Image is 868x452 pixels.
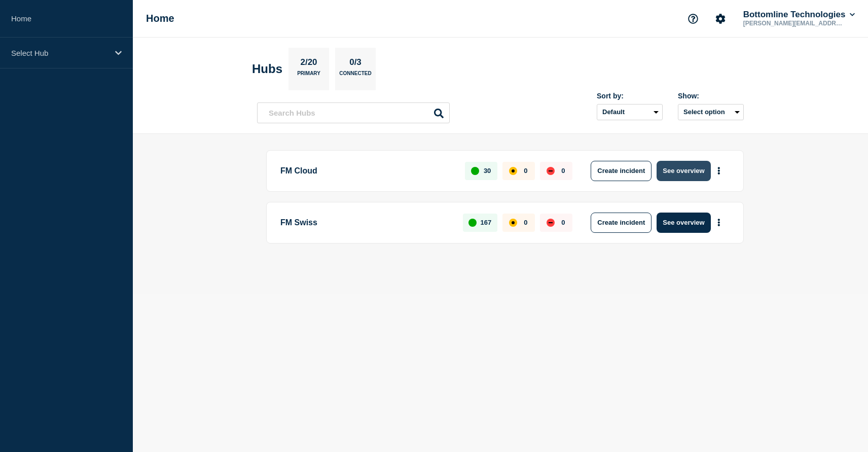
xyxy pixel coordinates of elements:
button: See overview [657,161,710,181]
button: Bottomline Technologies [741,10,857,20]
p: Select Hub [11,49,108,57]
p: FM Swiss [280,213,451,233]
p: 0 [524,167,527,175]
button: Support [682,8,704,29]
p: 2/20 [297,57,321,71]
p: 0 [561,219,565,226]
button: Create incident [591,213,652,233]
p: 0 [524,219,527,226]
div: affected [509,219,517,227]
div: down [547,219,555,227]
button: Select option [678,104,744,120]
p: 167 [481,219,492,226]
p: Primary [297,71,320,81]
button: See overview [657,213,710,233]
p: FM Cloud [280,161,453,181]
p: 30 [484,167,491,175]
p: [PERSON_NAME][EMAIL_ADDRESS][PERSON_NAME][DOMAIN_NAME] [741,20,847,27]
h1: Home [146,13,174,24]
button: Create incident [591,161,652,181]
button: More actions [712,213,726,232]
div: down [547,167,555,175]
div: Sort by: [597,92,663,100]
p: 0 [561,167,565,175]
h2: Hubs [252,62,282,76]
p: Connected [339,71,371,81]
select: Sort by [597,104,663,120]
div: up [468,219,477,227]
div: up [471,167,479,175]
button: More actions [712,161,726,180]
div: affected [509,167,517,175]
p: 0/3 [346,57,366,71]
input: Search Hubs [257,102,450,123]
button: Account settings [710,8,731,29]
div: Show: [678,92,744,100]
